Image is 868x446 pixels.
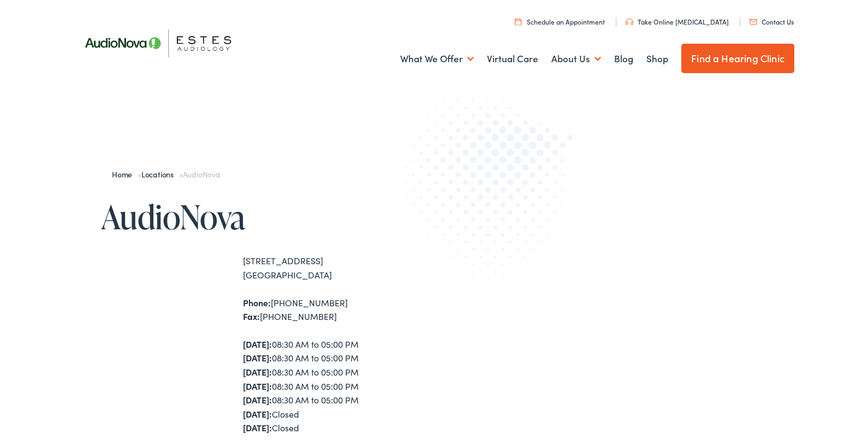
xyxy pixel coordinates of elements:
[515,17,605,26] a: Schedule an Appointment
[243,366,272,378] strong: [DATE]:
[243,394,272,406] strong: [DATE]:
[515,18,521,25] img: utility icon
[101,199,434,235] h1: AudioNova
[141,169,179,180] a: Locations
[750,19,757,25] img: utility icon
[646,39,668,79] a: Shop
[243,254,434,282] div: [STREET_ADDRESS] [GEOGRAPHIC_DATA]
[243,408,272,420] strong: [DATE]:
[614,39,633,79] a: Blog
[243,310,260,322] strong: Fax:
[183,169,220,180] span: AudioNova
[243,337,434,435] div: 08:30 AM to 05:00 PM 08:30 AM to 05:00 PM 08:30 AM to 05:00 PM 08:30 AM to 05:00 PM 08:30 AM to 0...
[626,19,633,25] img: utility icon
[750,17,794,26] a: Contact Us
[626,17,729,26] a: Take Online [MEDICAL_DATA]
[243,352,272,364] strong: [DATE]:
[681,44,794,73] a: Find a Hearing Clinic
[551,39,601,79] a: About Us
[243,421,272,433] strong: [DATE]:
[112,169,138,180] a: Home
[243,296,434,324] div: [PHONE_NUMBER] [PHONE_NUMBER]
[400,39,474,79] a: What We Offer
[487,39,538,79] a: Virtual Care
[112,169,220,180] span: » »
[243,380,272,392] strong: [DATE]:
[243,338,272,350] strong: [DATE]:
[243,296,271,308] strong: Phone:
